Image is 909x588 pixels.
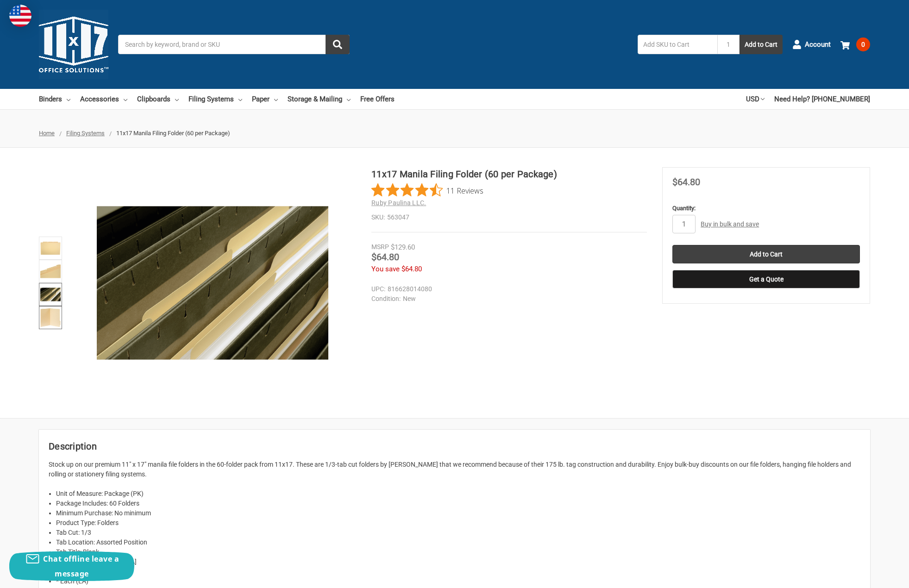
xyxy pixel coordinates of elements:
[672,245,860,263] input: Add to Cart
[40,238,61,258] img: 11x17 Manila Filing Folder (60 per Package)
[774,89,870,109] a: Need Help? [PHONE_NUMBER]
[371,294,401,304] dt: Condition:
[371,167,647,181] h1: 11x17 Manila Filing Folder (60 per Package)
[856,38,870,51] span: 0
[56,576,860,586] li: * Each (EA)
[49,460,860,479] p: Stock up on our premium 11" x 17" manila file folders in the 60-folder pack from 11x17. These are...
[43,554,119,579] span: Chat offline leave a message
[805,39,831,50] span: Account
[360,89,395,109] a: Free Offers
[371,199,426,206] a: Ruby Paulina LLC.
[56,557,860,567] li: Color: [GEOGRAPHIC_DATA]
[371,213,385,222] dt: SKU:
[40,307,61,328] img: 11x17 Manila Filing Folder (60 per Package)
[56,508,860,518] li: Minimum Purchase: No minimum
[391,243,415,251] span: $129.60
[56,547,860,557] li: Tab Title: Blank
[116,130,230,137] span: 11x17 Manila Filing Folder (60 per Package)
[792,32,831,56] a: Account
[371,265,400,273] span: You save
[40,261,61,281] img: 11x17 Manila Filing Folder (60 per Package)
[746,89,765,109] a: USD
[252,89,278,109] a: Paper
[56,499,860,508] li: Package Includes: 60 Folders
[66,130,105,137] a: Filing Systems
[401,265,422,273] span: $64.80
[39,89,70,109] a: Binders
[672,270,860,288] button: Get a Quote
[371,213,647,222] dd: 563047
[701,220,759,228] a: Buy in bulk and save
[56,489,860,499] li: Unit of Measure: Package (PK)
[371,284,385,294] dt: UPC:
[371,242,389,252] div: MSRP
[833,563,909,588] iframe: Google Customer Reviews
[188,89,242,109] a: Filing Systems
[672,176,700,188] span: $64.80
[118,35,350,54] input: Search by keyword, brand or SKU
[9,5,31,27] img: duty and tax information for United States
[371,294,643,304] dd: New
[9,551,134,581] button: Chat offline leave a message
[371,183,483,197] button: Rated 4.6 out of 5 stars from 11 reviews. Jump to reviews.
[446,183,483,197] span: 11 Reviews
[638,35,717,54] input: Add SKU to Cart
[137,89,179,109] a: Clipboards
[56,567,860,576] li: Material: 175 lb. Tag
[56,538,860,547] li: Tab Location: Assorted Position
[840,32,870,56] a: 0
[40,284,61,305] img: 11”x17” Filing Folders (563047) Manila
[39,10,108,79] img: 11x17.com
[49,439,860,453] h2: Description
[672,204,860,213] label: Quantity:
[288,89,351,109] a: Storage & Mailing
[80,89,127,109] a: Accessories
[371,284,643,294] dd: 816628014080
[740,35,783,54] button: Add to Cart
[56,518,860,528] li: Product Type: Folders
[371,251,399,263] span: $64.80
[39,130,55,137] a: Home
[97,167,328,399] img: 11x17 Manila Filing Folder (60 per Package)
[56,528,860,538] li: Tab Cut: 1/3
